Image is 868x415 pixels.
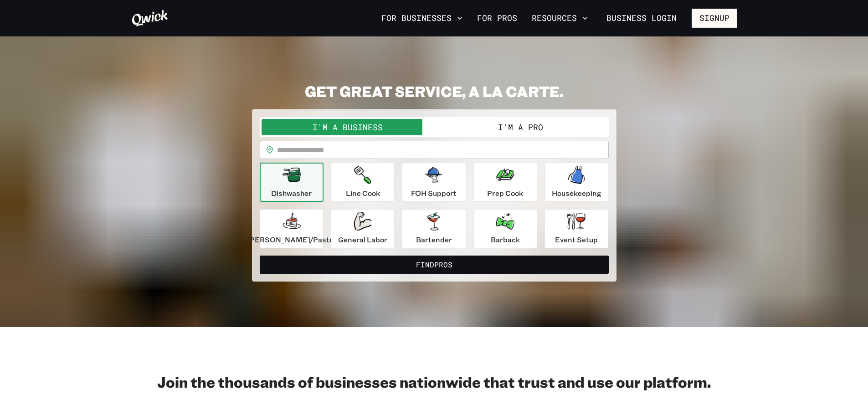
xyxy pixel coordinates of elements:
[473,10,521,26] a: For Pros
[338,234,387,245] p: General Labor
[491,234,520,245] p: Barback
[331,163,395,202] button: Line Cook
[252,82,616,100] h2: GET GREAT SERVICE, A LA CARTE.
[473,163,537,202] button: Prep Cook
[378,10,466,26] button: For Businesses
[692,9,737,28] button: Signup
[331,209,395,248] button: General Labor
[271,188,312,199] p: Dishwasher
[402,209,466,248] button: Bartender
[402,163,466,202] button: FOH Support
[552,188,601,199] p: Housekeeping
[247,234,336,245] p: [PERSON_NAME]/Pastry
[555,234,598,245] p: Event Setup
[260,256,609,274] button: FindPros
[487,188,523,199] p: Prep Cook
[260,163,324,202] button: Dishwasher
[131,373,737,391] h2: Join the thousands of businesses nationwide that trust and use our platform.
[599,9,684,28] a: Business Login
[544,209,608,248] button: Event Setup
[346,188,380,199] p: Line Cook
[473,209,537,248] button: Barback
[544,163,608,202] button: Housekeeping
[416,234,452,245] p: Bartender
[411,188,457,199] p: FOH Support
[260,209,324,248] button: [PERSON_NAME]/Pastry
[434,119,607,135] button: I'm a Pro
[528,10,591,26] button: Resources
[262,119,434,135] button: I'm a Business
